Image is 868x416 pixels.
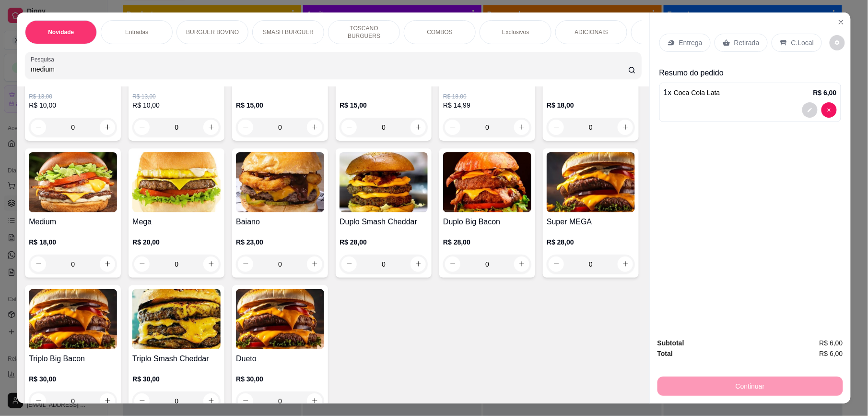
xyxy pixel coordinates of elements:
[125,28,148,36] p: Entradas
[443,93,531,100] p: R$ 18,00
[132,353,221,365] h4: Triplo Smash Cheddar
[575,28,608,36] p: ADICIONAIS
[134,120,150,135] button: decrease-product-quantity
[514,257,529,272] button: increase-product-quantity
[657,350,673,357] strong: Total
[514,120,529,135] button: increase-product-quantity
[427,28,453,36] p: COMBOS
[29,100,117,110] p: R$ 10,00
[132,374,221,384] p: R$ 30,00
[820,338,843,348] span: R$ 6,00
[236,289,324,349] img: product-image
[340,152,428,212] img: product-image
[132,216,221,228] h4: Mega
[664,87,720,98] p: 1 x
[340,100,428,110] p: R$ 15,00
[263,28,314,36] p: SMASH BURGUER
[236,374,324,384] p: R$ 30,00
[549,120,564,135] button: decrease-product-quantity
[307,393,322,409] button: increase-product-quantity
[132,237,221,247] p: R$ 20,00
[659,67,841,79] p: Resumo do pedido
[238,120,253,135] button: decrease-product-quantity
[411,257,426,272] button: increase-product-quantity
[132,100,221,110] p: R$ 10,00
[31,64,628,74] input: Pesquisa
[29,353,117,365] h4: Triplo Big Bacon
[307,120,322,135] button: increase-product-quantity
[341,257,357,272] button: decrease-product-quantity
[132,93,221,100] p: R$ 13,00
[830,35,845,50] button: decrease-product-quantity
[100,393,115,409] button: increase-product-quantity
[618,120,633,135] button: increase-product-quantity
[802,102,818,118] button: decrease-product-quantity
[307,257,322,272] button: increase-product-quantity
[31,257,46,272] button: decrease-product-quantity
[411,120,426,135] button: increase-product-quantity
[238,257,253,272] button: decrease-product-quantity
[100,120,115,135] button: increase-product-quantity
[132,152,221,212] img: product-image
[820,348,843,359] span: R$ 6,00
[657,339,684,347] strong: Subtotal
[340,237,428,247] p: R$ 28,00
[549,257,564,272] button: decrease-product-quantity
[134,257,150,272] button: decrease-product-quantity
[134,393,150,409] button: decrease-product-quantity
[821,102,837,118] button: decrease-product-quantity
[618,257,633,272] button: increase-product-quantity
[29,374,117,384] p: R$ 30,00
[813,88,837,98] p: R$ 6,00
[236,152,324,212] img: product-image
[186,28,239,36] p: BURGUER BOVINO
[236,353,324,365] h4: Dueto
[547,237,635,247] p: R$ 28,00
[639,24,695,40] p: Refrigerante e Não alcoólico
[445,257,460,272] button: decrease-product-quantity
[236,237,324,247] p: R$ 23,00
[443,100,531,110] p: R$ 14,99
[443,216,531,228] h4: Duplo Big Bacon
[203,257,219,272] button: increase-product-quantity
[791,38,814,48] p: C.Local
[203,393,219,409] button: increase-product-quantity
[547,100,635,110] p: R$ 18,00
[443,152,531,212] img: product-image
[443,237,531,247] p: R$ 28,00
[236,216,324,228] h4: Baiano
[29,216,117,228] h4: Medium
[31,120,46,135] button: decrease-product-quantity
[29,289,117,349] img: product-image
[203,120,219,135] button: increase-product-quantity
[31,55,58,63] label: Pesquisa
[674,89,720,97] span: Coca Cola Lata
[833,14,849,30] button: Close
[29,93,117,100] p: R$ 13,00
[502,28,529,36] p: Exclusivos
[236,100,324,110] p: R$ 15,00
[734,38,760,48] p: Retirada
[132,289,221,349] img: product-image
[341,120,357,135] button: decrease-product-quantity
[31,393,46,409] button: decrease-product-quantity
[340,216,428,228] h4: Duplo Smash Cheddar
[547,216,635,228] h4: Super MEGA
[29,237,117,247] p: R$ 18,00
[547,152,635,212] img: product-image
[238,393,253,409] button: decrease-product-quantity
[679,38,703,48] p: Entrega
[100,257,115,272] button: increase-product-quantity
[48,28,74,36] p: Novidade
[445,120,460,135] button: decrease-product-quantity
[29,152,117,212] img: product-image
[336,24,392,40] p: TOSCANO BURGUERS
